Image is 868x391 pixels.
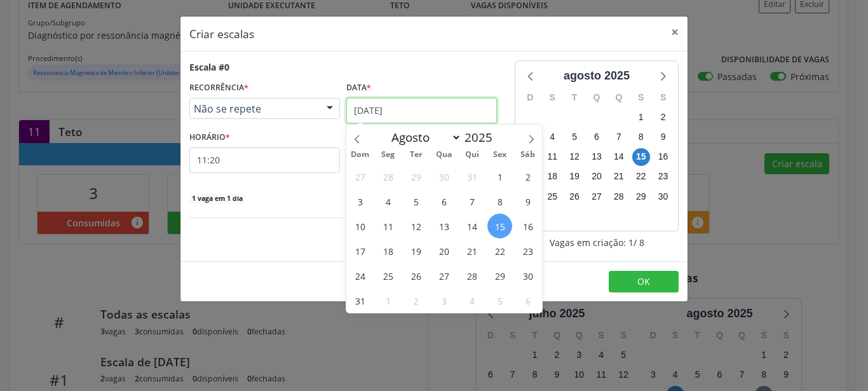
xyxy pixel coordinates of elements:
div: Escala #0 [189,60,229,74]
span: Agosto 11, 2025 [376,214,400,238]
span: Setembro 5, 2025 [487,288,512,313]
span: quarta-feira, 6 de agosto de 2025 [588,128,606,146]
span: Agosto 4, 2025 [376,189,400,214]
span: Agosto 26, 2025 [403,263,428,288]
span: quinta-feira, 7 de agosto de 2025 [610,128,628,146]
span: Julho 30, 2025 [431,164,456,189]
span: quinta-feira, 28 de agosto de 2025 [610,188,628,205]
div: agosto 2025 [559,67,635,85]
span: / 8 [634,236,644,249]
span: sexta-feira, 1 de agosto de 2025 [632,108,650,126]
span: sexta-feira, 15 de agosto de 2025 [632,148,650,166]
span: Setembro 4, 2025 [459,288,484,313]
span: Agosto 18, 2025 [376,238,400,263]
span: Agosto 19, 2025 [403,238,428,263]
span: terça-feira, 5 de agosto de 2025 [566,128,583,146]
span: Sex [486,151,514,159]
span: Agosto 8, 2025 [487,189,512,214]
input: Selecione uma data [346,98,497,123]
button: Close [662,17,688,48]
span: segunda-feira, 4 de agosto de 2025 [543,128,561,146]
h5: Criar escalas [189,25,254,42]
span: Agosto 28, 2025 [459,263,484,288]
span: quinta-feira, 21 de agosto de 2025 [610,168,628,186]
span: terça-feira, 19 de agosto de 2025 [566,168,583,186]
span: Agosto 9, 2025 [515,189,540,214]
span: Dom [346,151,374,159]
span: Agosto 24, 2025 [348,263,372,288]
input: Year [461,129,503,146]
span: terça-feira, 26 de agosto de 2025 [566,188,583,205]
span: Julho 28, 2025 [376,164,400,189]
span: Ter [402,151,430,159]
span: Agosto 20, 2025 [431,238,456,263]
span: quarta-feira, 13 de agosto de 2025 [588,148,606,166]
div: S [652,88,674,107]
span: 1 vaga em 1 dia [189,193,245,203]
span: OK [637,275,650,287]
span: quarta-feira, 20 de agosto de 2025 [588,168,606,186]
span: segunda-feira, 25 de agosto de 2025 [543,188,561,205]
span: Agosto 21, 2025 [459,238,484,263]
span: segunda-feira, 11 de agosto de 2025 [543,148,561,166]
select: Month [385,128,461,146]
span: Julho 29, 2025 [403,164,428,189]
span: Sáb [514,151,542,159]
span: Agosto 2, 2025 [515,164,540,189]
span: Agosto 17, 2025 [348,238,372,263]
span: sexta-feira, 8 de agosto de 2025 [632,128,650,146]
label: RECORRÊNCIA [189,78,248,98]
div: T [564,88,586,107]
span: Agosto 10, 2025 [348,214,372,238]
div: Vagas em criação: 1 [515,236,679,249]
span: Julho 31, 2025 [459,164,484,189]
span: Agosto 29, 2025 [487,263,512,288]
span: quarta-feira, 27 de agosto de 2025 [588,188,606,205]
span: Agosto 7, 2025 [459,189,484,214]
span: Agosto 12, 2025 [403,214,428,238]
div: S [630,88,652,107]
span: sábado, 9 de agosto de 2025 [654,128,672,146]
span: Agosto 27, 2025 [431,263,456,288]
div: D [519,88,541,107]
div: Q [586,88,608,107]
span: Setembro 1, 2025 [376,288,400,313]
div: S [541,88,564,107]
span: segunda-feira, 18 de agosto de 2025 [543,168,561,186]
span: Agosto 5, 2025 [403,189,428,214]
span: terça-feira, 12 de agosto de 2025 [566,148,583,166]
span: sábado, 16 de agosto de 2025 [654,148,672,166]
span: quinta-feira, 14 de agosto de 2025 [610,148,628,166]
span: Seg [374,151,402,159]
span: Agosto 30, 2025 [515,263,540,288]
span: sábado, 2 de agosto de 2025 [654,108,672,126]
span: Agosto 1, 2025 [487,164,512,189]
label: Data [346,78,371,98]
button: OK [609,271,679,292]
span: Agosto 6, 2025 [431,189,456,214]
span: Não se repete [194,102,314,115]
span: sábado, 30 de agosto de 2025 [654,188,672,205]
span: sexta-feira, 22 de agosto de 2025 [632,168,650,186]
span: Agosto 25, 2025 [376,263,400,288]
span: Agosto 14, 2025 [459,214,484,238]
span: Setembro 6, 2025 [515,288,540,313]
span: Agosto 31, 2025 [348,288,372,313]
span: sábado, 23 de agosto de 2025 [654,168,672,186]
span: Qui [458,151,486,159]
div: Q [607,88,630,107]
span: Agosto 13, 2025 [431,214,456,238]
input: 00:00 [189,147,340,173]
span: Qua [430,151,458,159]
span: Setembro 2, 2025 [403,288,428,313]
span: Agosto 16, 2025 [515,214,540,238]
span: Agosto 23, 2025 [515,238,540,263]
span: Agosto 3, 2025 [348,189,372,214]
label: HORÁRIO [189,128,230,147]
span: Agosto 22, 2025 [487,238,512,263]
span: Agosto 15, 2025 [487,214,512,238]
span: sexta-feira, 29 de agosto de 2025 [632,188,650,205]
span: Julho 27, 2025 [348,164,372,189]
span: Setembro 3, 2025 [431,288,456,313]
